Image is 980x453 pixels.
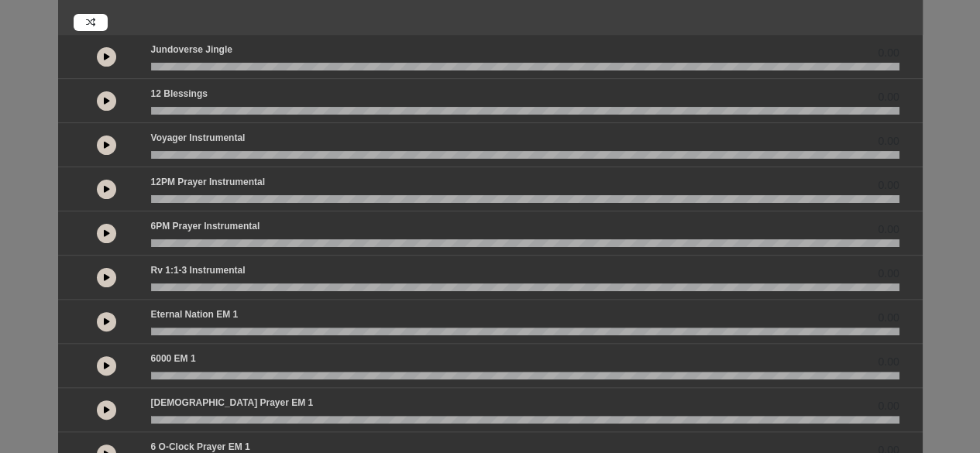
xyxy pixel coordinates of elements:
span: 0.00 [878,45,899,61]
p: [DEMOGRAPHIC_DATA] prayer EM 1 [151,396,314,410]
p: 12PM Prayer Instrumental [151,175,265,189]
p: Jundoverse Jingle [151,43,232,57]
span: 0.00 [878,310,899,326]
span: 0.00 [878,221,899,238]
span: 0.00 [878,177,899,194]
span: 0.00 [878,266,899,282]
span: 0.00 [878,89,899,105]
span: 0.00 [878,133,899,149]
p: 12 Blessings [151,87,208,101]
span: 0.00 [878,354,899,370]
p: 6000 EM 1 [151,352,196,365]
span: 0.00 [878,398,899,414]
p: 6PM Prayer Instrumental [151,219,260,233]
p: Rv 1:1-3 Instrumental [151,263,246,277]
p: Eternal Nation EM 1 [151,307,239,321]
p: Voyager Instrumental [151,131,246,145]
